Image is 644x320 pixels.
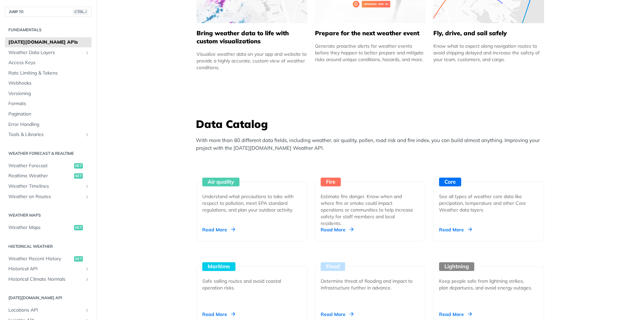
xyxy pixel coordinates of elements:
[8,224,72,231] span: Weather Maps
[8,39,90,46] span: [DATE][DOMAIN_NAME] APIs
[5,223,92,233] a: Weather Mapsget
[202,311,235,318] div: Read More
[8,90,90,97] span: Versioning
[5,295,92,301] h2: [DATE][DOMAIN_NAME] API
[85,277,90,282] button: Show subpages for Historical Climate Normals
[8,111,90,118] span: Pagination
[321,178,341,186] div: Fire
[439,178,461,186] div: Core
[5,274,92,284] a: Historical Climate NormalsShow subpages for Historical Climate Normals
[321,226,354,233] div: Read More
[5,68,92,78] a: Rate Limiting & Tokens
[315,43,426,63] div: Generate proactive alerts for weather events before they happen to better prepare and mitigate ri...
[8,307,83,314] span: Locations API
[439,262,474,271] div: Lightning
[194,157,310,241] a: Air quality Understand what precautions to take with respect to pollution, meet EPA standard regu...
[5,48,92,58] a: Weather Data LayersShow subpages for Weather Data Layers
[5,130,92,140] a: Tools & LibrariesShow subpages for Tools & Libraries
[5,120,92,130] a: Error Handling
[197,29,307,45] h5: Bring weather data to life with custom visualizations
[196,137,548,152] p: With more than 80 different data fields, including weather, air quality, pollen, road risk and fi...
[8,163,72,169] span: Weather Forecast
[5,7,92,17] button: JUMP TOCTRL-/
[5,161,92,171] a: Weather Forecastget
[321,278,415,291] div: Determine threat of flooding and impact to infrastructure further in advance.
[8,276,83,283] span: Historical Climate Normals
[85,50,90,55] button: Show subpages for Weather Data Layers
[433,43,544,63] div: Know what to expect along navigation routes to avoid shipping delayed and increase the safety of ...
[433,29,544,37] h5: Fly, drive, and sail safely
[8,80,90,87] span: Webhooks
[321,262,345,271] div: Flood
[5,27,92,33] h2: Fundamentals
[5,89,92,99] a: Versioning
[5,150,92,156] h2: Weather Forecast & realtime
[85,266,90,272] button: Show subpages for Historical API
[202,226,235,233] div: Read More
[8,173,72,179] span: Realtime Weather
[439,278,533,291] div: Keep people safe from lightning strikes, plan departures, and avoid energy outages.
[74,173,83,179] span: get
[8,121,90,128] span: Error Handling
[5,243,92,249] h2: Historical Weather
[5,171,92,181] a: Realtime Weatherget
[202,178,239,186] div: Air quality
[5,58,92,68] a: Access Keys
[74,163,83,169] span: get
[73,9,88,14] span: CTRL-/
[8,256,72,262] span: Weather Recent History
[5,109,92,119] a: Pagination
[8,70,90,77] span: Rate Limiting & Tokens
[8,131,83,138] span: Tools & Libraries
[321,311,354,318] div: Read More
[5,181,92,191] a: Weather TimelinesShow subpages for Weather Timelines
[8,49,83,56] span: Weather Data Layers
[85,194,90,199] button: Show subpages for Weather on Routes
[5,99,92,109] a: Formats
[5,192,92,202] a: Weather on RoutesShow subpages for Weather on Routes
[8,266,83,272] span: Historical API
[196,117,548,131] h3: Data Catalog
[74,256,83,262] span: get
[202,193,296,213] div: Understand what precautions to take with respect to pollution, meet EPA standard regulations, and...
[8,59,90,66] span: Access Keys
[439,311,472,318] div: Read More
[5,254,92,264] a: Weather Recent Historyget
[85,132,90,137] button: Show subpages for Tools & Libraries
[315,29,426,37] h5: Prepare for the next weather event
[5,264,92,274] a: Historical APIShow subpages for Historical API
[439,193,533,213] div: See all types of weather core data like percipation, temperature and other Core Weather data layers
[5,212,92,218] h2: Weather Maps
[5,37,92,47] a: [DATE][DOMAIN_NAME] APIs
[439,226,472,233] div: Read More
[8,193,83,200] span: Weather on Routes
[5,305,92,315] a: Locations APIShow subpages for Locations API
[8,183,83,190] span: Weather Timelines
[312,157,428,241] a: Fire Estimate fire danger. Know when and where fire or smoke could impact operations or communiti...
[5,78,92,88] a: Webhooks
[8,100,90,107] span: Formats
[197,51,307,71] div: Visualize weather data on your app and website to provide a highly accurate, custom view of weath...
[85,308,90,313] button: Show subpages for Locations API
[321,193,415,227] div: Estimate fire danger. Know when and where fire or smoke could impact operations or communities to...
[202,262,235,271] div: Maritime
[431,157,547,241] a: Core See all types of weather core data like percipation, temperature and other Core Weather data...
[85,184,90,189] button: Show subpages for Weather Timelines
[74,225,83,230] span: get
[202,278,296,291] div: Safe sailing routes and avoid coastal operation risks.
